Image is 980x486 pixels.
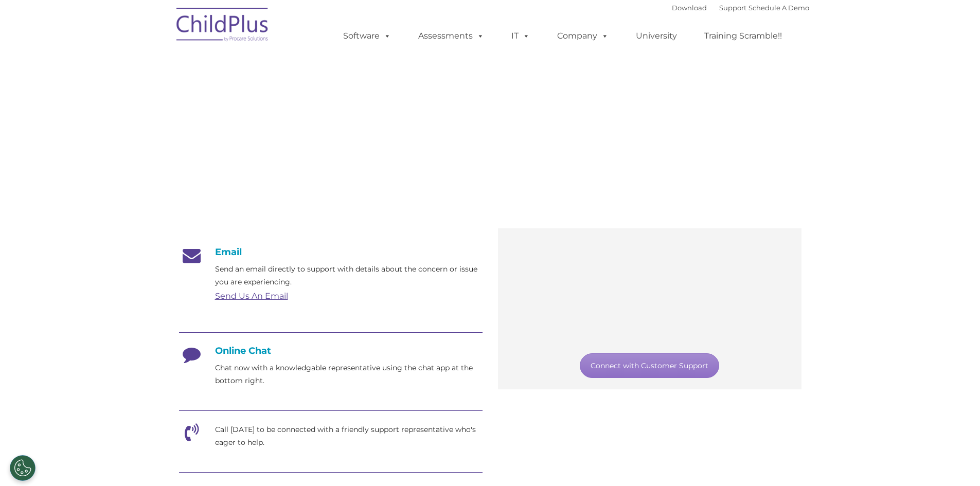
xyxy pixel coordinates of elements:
[171,1,274,52] img: ChildPlus by Procare Solutions
[179,345,483,356] h4: Online Chat
[215,263,483,289] p: Send an email directly to support with details about the concern or issue you are experiencing.
[215,291,288,301] a: Send Us An Email
[626,26,687,46] a: University
[719,4,746,12] a: Support
[694,26,792,46] a: Training Scramble!!
[547,26,619,46] a: Company
[215,362,483,387] p: Chat now with a knowledgable representative using the chat app at the bottom right.
[501,26,540,46] a: IT
[10,455,35,481] button: Cookies Settings
[749,4,809,12] a: Schedule A Demo
[215,423,483,449] p: Call [DATE] to be connected with a friendly support representative who's eager to help.
[580,353,719,378] a: Connect with Customer Support
[333,26,401,46] a: Software
[672,4,809,12] font: |
[408,26,494,46] a: Assessments
[672,4,707,12] a: Download
[179,246,483,258] h4: Email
